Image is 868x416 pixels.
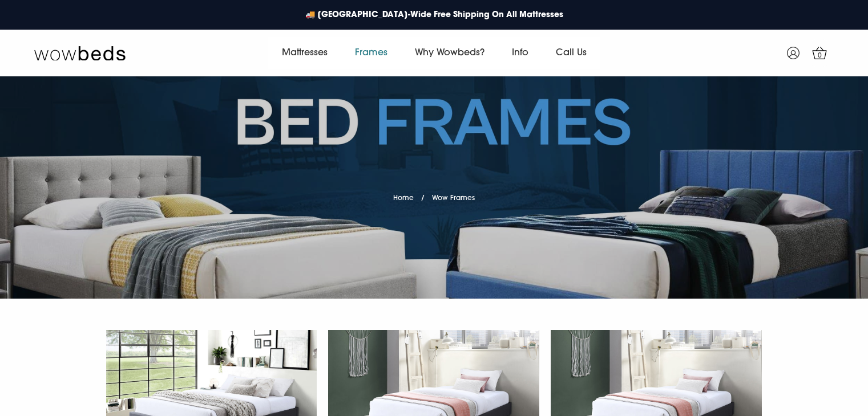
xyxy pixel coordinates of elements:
[401,37,498,69] a: Why Wowbeds?
[542,37,600,69] a: Call Us
[498,37,542,69] a: Info
[814,50,826,62] span: 0
[34,45,126,61] img: Wow Beds Logo
[432,195,475,202] span: Wow Frames
[393,180,475,209] nav: breadcrumbs
[268,37,341,69] a: Mattresses
[300,3,569,27] a: 🚚 [GEOGRAPHIC_DATA]-Wide Free Shipping On All Mattresses
[421,195,425,202] span: /
[341,37,401,69] a: Frames
[393,195,414,202] a: Home
[805,39,834,67] a: 0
